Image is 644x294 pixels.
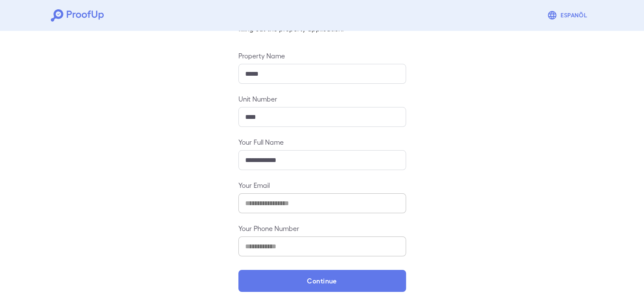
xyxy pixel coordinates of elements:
label: Property Name [238,51,406,60]
label: Your Full Name [238,137,406,147]
button: Continue [238,270,406,292]
label: Your Email [238,180,406,190]
label: Unit Number [238,94,406,104]
button: Espanõl [544,7,593,24]
label: Your Phone Number [238,223,406,233]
